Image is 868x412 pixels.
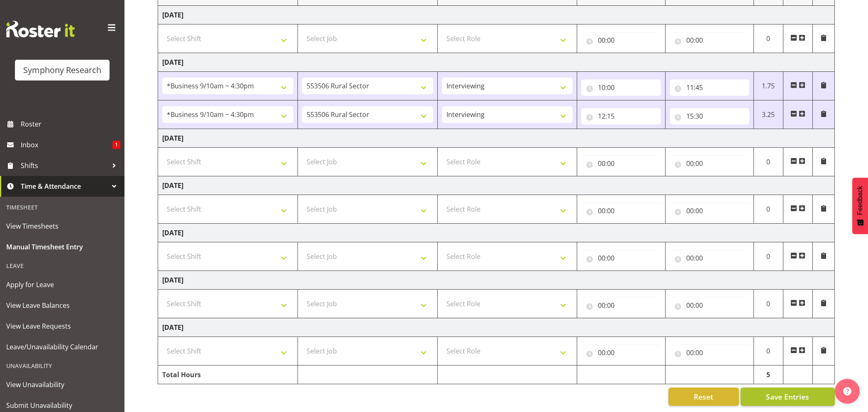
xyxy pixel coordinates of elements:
[581,297,661,314] input: Click to select...
[581,32,661,49] input: Click to select...
[581,155,661,172] input: Click to select...
[694,391,713,402] span: Reset
[2,316,122,336] a: View Leave Requests
[2,199,122,216] div: Timesheet
[753,100,783,129] td: 3.25
[158,6,835,24] td: [DATE]
[668,388,739,406] button: Reset
[753,366,783,384] td: 5
[581,250,661,266] input: Click to select...
[112,141,120,149] span: 1
[2,357,122,374] div: Unavailability
[581,108,661,124] input: Click to select...
[158,224,835,242] td: [DATE]
[670,79,749,96] input: Click to select...
[158,366,298,384] td: Total Hours
[581,344,661,361] input: Click to select...
[753,290,783,318] td: 0
[2,257,122,274] div: Leave
[6,21,75,37] img: Rosterit website logo
[753,195,783,224] td: 0
[6,320,118,332] span: View Leave Requests
[581,79,661,96] input: Click to select...
[158,129,835,148] td: [DATE]
[6,241,118,253] span: Manual Timesheet Entry
[6,299,118,312] span: View Leave Balances
[158,271,835,290] td: [DATE]
[670,155,749,172] input: Click to select...
[843,387,851,395] img: help-xxl-2.png
[670,108,749,124] input: Click to select...
[581,202,661,219] input: Click to select...
[670,344,749,361] input: Click to select...
[158,176,835,195] td: [DATE]
[670,250,749,266] input: Click to select...
[21,159,108,172] span: Shifts
[2,374,122,395] a: View Unavailability
[753,148,783,176] td: 0
[6,278,118,291] span: Apply for Leave
[158,53,835,72] td: [DATE]
[2,236,122,257] a: Manual Timesheet Entry
[670,297,749,314] input: Click to select...
[158,318,835,337] td: [DATE]
[2,274,122,295] a: Apply for Leave
[6,220,118,232] span: View Timesheets
[6,378,118,391] span: View Unavailability
[2,336,122,357] a: Leave/Unavailability Calendar
[2,216,122,236] a: View Timesheets
[21,139,112,151] span: Inbox
[21,180,108,193] span: Time & Attendance
[670,202,749,219] input: Click to select...
[670,32,749,49] input: Click to select...
[856,186,864,215] span: Feedback
[21,118,120,130] span: Roster
[753,337,783,366] td: 0
[753,24,783,53] td: 0
[852,178,868,234] button: Feedback - Show survey
[753,72,783,100] td: 1.75
[766,391,809,402] span: Save Entries
[6,399,118,412] span: Submit Unavailability
[741,388,835,406] button: Save Entries
[753,242,783,271] td: 0
[2,295,122,316] a: View Leave Balances
[23,64,101,76] div: Symphony Research
[6,341,118,353] span: Leave/Unavailability Calendar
